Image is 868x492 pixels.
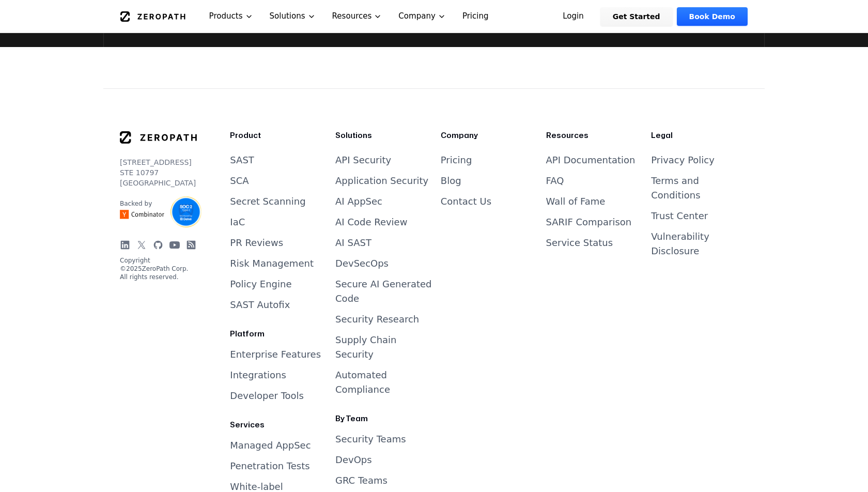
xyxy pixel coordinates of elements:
[335,175,428,186] a: Application Security
[120,157,197,188] p: [STREET_ADDRESS] STE 10797 [GEOGRAPHIC_DATA]
[230,460,309,471] a: Penetration Tests
[335,279,431,304] a: Secure AI Generated Code
[335,475,388,486] a: GRC Teams
[335,314,419,325] a: Security Research
[546,196,606,207] a: Wall of Fame
[335,454,372,465] a: DevOps
[335,258,389,269] a: DevSecOps
[230,481,283,492] a: White-label
[230,175,249,186] a: SCA
[230,196,305,207] a: Secret Scanning
[546,155,636,165] a: API Documentation
[230,329,327,339] h3: Platform
[120,256,197,281] p: Copyright © 2025 ZeroPath Corp. All rights reserved.
[335,155,391,165] a: API Security
[230,440,311,451] a: Managed AppSec
[335,334,396,360] a: Supply Chain Security
[230,390,304,401] a: Developer Tools
[230,237,283,248] a: PR Reviews
[550,7,596,26] a: Login
[677,7,748,26] a: Book Demo
[230,299,290,310] a: SAST Autofix
[120,199,164,208] p: Backed by
[441,175,461,186] a: Blog
[651,155,715,165] a: Privacy Policy
[230,217,245,227] a: IaC
[335,370,390,395] a: Automated Compliance
[651,231,709,256] a: Vulnerability Disclosure
[651,130,748,141] h3: Legal
[230,155,254,165] a: SAST
[441,196,491,207] a: Contact Us
[546,217,632,227] a: SARIF Comparison
[441,155,472,165] a: Pricing
[600,7,673,26] a: Get Started
[230,370,286,380] a: Integrations
[230,130,327,141] h3: Product
[335,237,371,248] a: AI SAST
[651,175,700,201] a: Terms and Conditions
[230,279,291,289] a: Policy Engine
[335,217,407,227] a: AI Code Review
[546,175,564,186] a: FAQ
[230,420,327,430] h3: Services
[230,258,314,269] a: Risk Management
[230,349,321,360] a: Enterprise Features
[186,240,196,250] a: Blog RSS Feed
[546,237,613,248] a: Service Status
[335,434,406,444] a: Security Teams
[335,196,382,207] a: AI AppSec
[335,413,432,424] h3: By Team
[171,196,202,227] img: SOC2 Type II Certified
[335,130,432,141] h3: Solutions
[546,130,643,141] h3: Resources
[441,130,538,141] h3: Company
[651,210,708,221] a: Trust Center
